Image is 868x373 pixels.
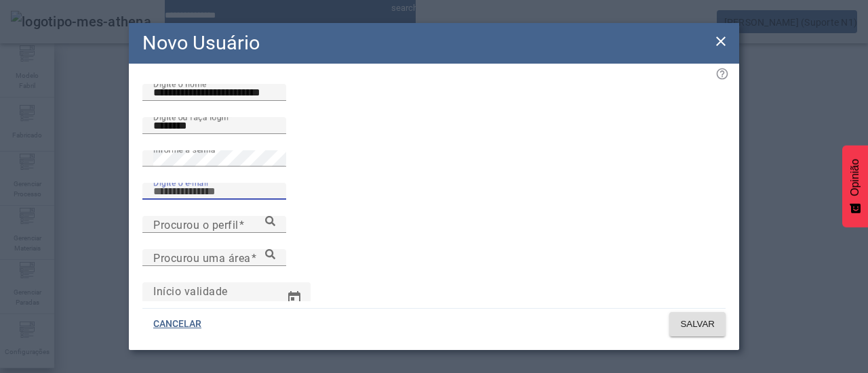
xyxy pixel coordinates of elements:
button: CANCELAR [142,312,212,336]
button: Calendário aberto [278,282,311,315]
font: Digite o e-mail [153,177,208,187]
font: Procurou uma área [153,251,251,264]
font: Novo Usuário [142,31,260,54]
font: Opinião [849,159,861,196]
font: Digite o nome [153,79,206,88]
font: Início validade [153,284,228,297]
button: Feedback - Mostrar pesquisa [842,146,868,227]
button: SALVAR [669,312,726,336]
font: Procurou o perfil [153,218,239,231]
input: Número [153,217,275,233]
input: Número [153,250,275,266]
font: Digite ou faça login [153,112,229,121]
font: SALVAR [680,319,715,329]
font: CANCELAR [153,318,201,329]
